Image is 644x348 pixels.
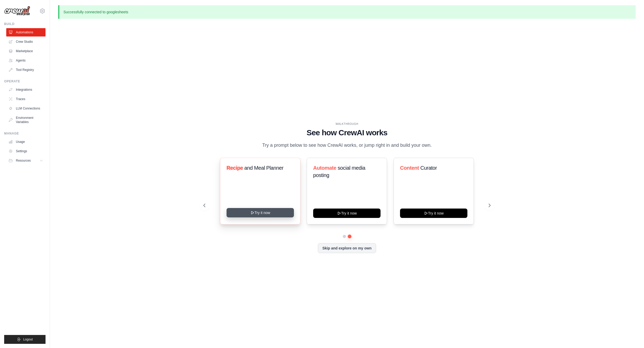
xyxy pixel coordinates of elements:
a: Integrations [6,86,46,94]
button: Try it now [400,209,467,218]
button: Try it now [227,208,294,217]
span: and Meal Planner [244,165,283,171]
div: Build [4,22,46,26]
a: LLM Connections [6,104,46,113]
span: Recipe [227,165,243,171]
div: WALKTHROUGH [203,122,491,126]
a: Settings [6,147,46,155]
span: social media posting [313,165,365,178]
a: Automations [6,28,46,36]
a: Marketplace [6,47,46,55]
div: 聊天小组件 [618,323,644,348]
button: Try it now [313,209,381,218]
a: Tool Registry [6,66,46,74]
button: Logout [4,335,46,344]
a: Environment Variables [6,114,46,126]
span: Resources [16,158,31,163]
h1: See how CrewAI works [203,128,491,137]
iframe: Chat Widget [618,323,644,348]
a: Agents [6,56,46,65]
p: Try a prompt below to see how CrewAI works, or jump right in and build your own. [260,142,434,149]
p: Successfully connected to googlesheets [58,5,636,19]
span: Content [400,165,419,171]
a: Crew Studio [6,38,46,46]
span: Automate [313,165,336,171]
div: Manage [4,131,46,136]
a: Usage [6,138,46,146]
img: Logo [4,6,30,16]
span: Logout [23,337,33,341]
a: Traces [6,95,46,103]
button: Resources [6,156,46,165]
button: Skip and explore on my own [318,243,376,253]
span: Curator [420,165,437,171]
div: Operate [4,79,46,83]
